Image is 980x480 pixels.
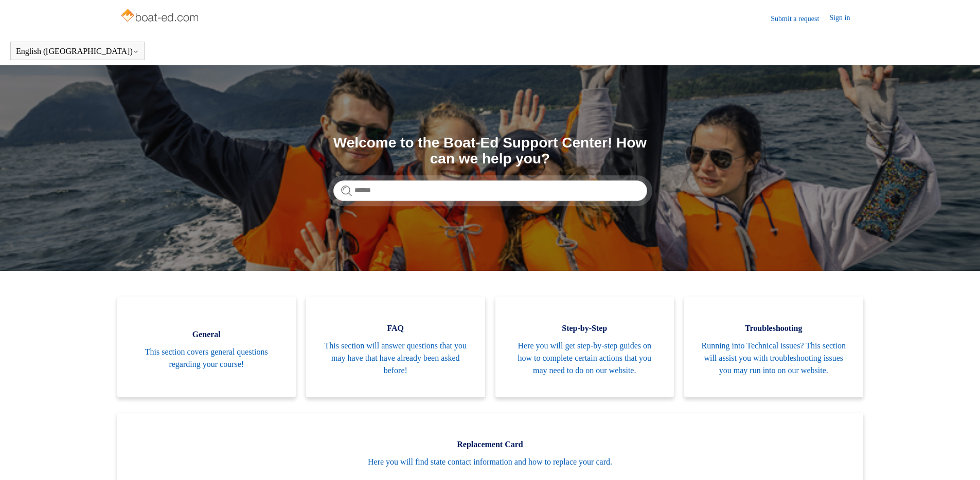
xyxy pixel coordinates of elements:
[322,340,470,377] span: This section will answer questions that you may have that have already been asked before!
[511,322,659,335] span: Step-by-Step
[700,322,848,335] span: Troubleshooting
[16,47,139,56] button: English ([GEOGRAPHIC_DATA])
[684,297,863,397] a: Troubleshooting Running into Technical issues? This section will assist you with troubleshooting ...
[306,297,485,397] a: FAQ This section will answer questions that you may have that have already been asked before!
[333,180,647,201] input: Search
[333,135,647,167] h1: Welcome to the Boat-Ed Support Center! How can we help you?
[117,297,296,397] a: General This section covers general questions regarding your course!
[771,13,829,24] a: Submit a request
[133,346,281,371] span: This section covers general questions regarding your course!
[133,328,281,341] span: General
[120,6,202,27] img: Boat-Ed Help Center home page
[946,446,972,472] div: Live chat
[511,340,659,377] span: Here you will get step-by-step guides on how to complete certain actions that you may need to do ...
[700,340,848,377] span: Running into Technical issues? This section will assist you with troubleshooting issues you may r...
[322,322,470,335] span: FAQ
[133,456,848,468] span: Here you will find state contact information and how to replace your card.
[829,12,860,25] a: Sign in
[495,297,674,397] a: Step-by-Step Here you will get step-by-step guides on how to complete certain actions that you ma...
[133,438,848,451] span: Replacement Card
